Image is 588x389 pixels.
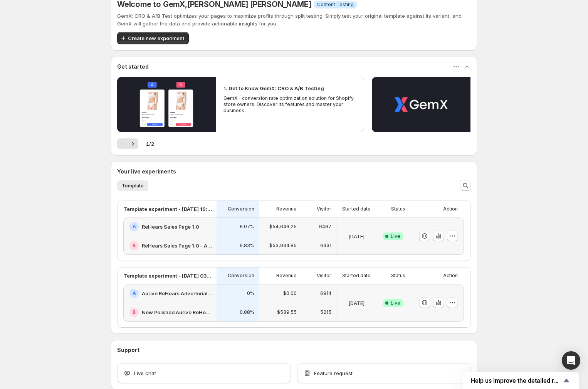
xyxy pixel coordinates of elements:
p: Action [443,206,458,212]
h2: B [133,242,136,249]
p: 6331 [320,242,331,249]
p: Started date [342,206,371,212]
nav: Pagination [117,138,138,149]
p: 6.97% [240,224,254,230]
p: Status [391,206,405,212]
button: Search and filter results [460,180,471,191]
h2: A [133,290,136,296]
p: Revenue [276,273,297,279]
p: Visitor [317,206,331,212]
p: $54,646.25 [269,224,297,230]
h3: Get started [117,63,149,71]
button: Next [128,138,138,149]
h3: Your live experiments [117,168,176,175]
span: Create new experiment [128,34,184,42]
p: [DATE] [348,232,365,240]
p: GemX: CRO & A/B Test optimizes your pages to maximize profits through split testing. Simply test ... [117,12,471,27]
h2: New Polished Aurivo ReHears Advertorial 7.0 (nooro) --&gt; Sales Page 1.0 [142,308,212,316]
button: Show survey - Help us improve the detailed report for A/B campaigns [471,376,571,385]
p: 0.08% [240,309,254,315]
p: Started date [342,273,371,279]
p: 5215 [320,309,331,315]
p: Revenue [276,206,297,212]
p: Status [391,273,405,279]
h2: Aurivo ReHears Advertorial 7.0 (nooro) --> Sales Page 1.0 [142,290,212,297]
p: [DATE] [348,299,365,307]
span: Content Testing [317,2,354,8]
p: Conversion [228,273,254,279]
span: Live [391,233,400,239]
h2: 1. Get to Know GemX: CRO & A/B Testing [223,84,324,92]
button: Play video [372,77,470,132]
span: Feature request [314,369,353,377]
button: Create new experiment [117,32,189,44]
div: Open Intercom Messenger [562,351,580,370]
p: GemX - conversion rate optimization solution for Shopify store owners. Discover its features and ... [223,95,356,114]
h2: ReHears Sales Page 1.0 [142,223,199,231]
button: Play video [117,77,216,132]
span: 1 / 2 [146,140,154,148]
p: Template experiment - [DATE] 16:31:28 [123,205,212,213]
span: Live [391,300,400,306]
p: 6467 [319,224,331,230]
h2: ReHears Sales Page 1.0 - A/B TEST BUTTONS TO BUY SECTION [142,242,212,249]
p: Visitor [317,273,331,279]
p: 6914 [320,290,331,296]
span: Template [122,183,144,189]
p: 6.83% [240,242,254,249]
p: Conversion [228,206,254,212]
p: 0% [247,290,254,296]
p: $53,934.85 [269,242,297,249]
p: $539.55 [277,309,297,315]
span: Live chat [134,369,156,377]
p: Action [443,273,458,279]
span: Help us improve the detailed report for A/B campaigns [471,377,562,384]
p: $0.00 [283,290,297,296]
p: Template experiment - [DATE] 03:07:03 [123,272,212,280]
h2: A [133,224,136,230]
h3: Support [117,346,139,354]
h2: B [133,309,136,315]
